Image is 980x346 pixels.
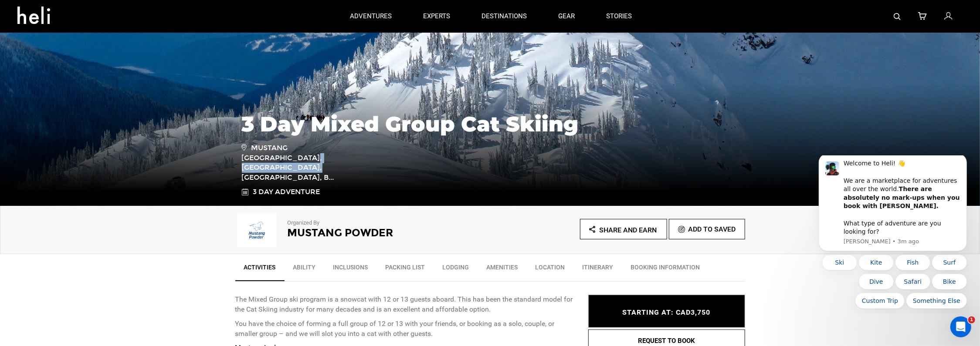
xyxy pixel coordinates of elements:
[806,156,980,314] iframe: Intercom notifications message
[478,259,527,280] a: Amenities
[423,12,450,21] p: experts
[90,99,125,114] button: Quick reply: Fish
[235,259,285,281] a: Activities
[894,13,901,20] img: search-bar-icon.svg
[235,213,279,248] img: img_0ff4e6702feb5b161957f2ea789f15f4.png
[285,259,325,280] a: Ability
[434,259,478,280] a: Lodging
[482,12,527,21] p: destinations
[242,112,739,136] h1: 3 Day Mixed Group Cat Skiing
[50,137,99,153] button: Quick reply: Custom Trip
[38,3,155,80] div: Welcome to Heli! 👋 We are a marketplace for adventures all over the world. What type of adventure...
[950,316,971,337] iframe: Intercom live chat
[325,259,377,280] a: Inclusions
[527,259,574,280] a: Location
[38,3,155,80] div: Message content
[288,219,466,227] p: Organized By
[38,82,155,90] p: Message from Carl, sent 3m ago
[53,118,88,134] button: Quick reply: Dive
[20,6,34,20] img: Profile image for Carl
[253,187,320,197] span: 3 Day Adventure
[242,142,366,183] span: Mustang [GEOGRAPHIC_DATA], [GEOGRAPHIC_DATA], [GEOGRAPHIC_DATA], B...
[350,12,392,21] p: adventures
[53,99,88,114] button: Quick reply: Kite
[90,118,125,134] button: Quick reply: Safari
[599,226,657,234] span: Share and Earn
[126,118,161,134] button: Quick reply: Bike
[126,99,161,114] button: Quick reply: Surf
[17,99,51,114] button: Quick reply: Ski
[574,259,622,280] a: Itinerary
[623,308,711,316] span: STARTING AT: CAD3,750
[235,295,575,315] p: The Mixed Group ski program is a snowcat with 12 or 13 guests aboard. This has been the standard ...
[38,30,154,54] b: There are absolutely no mark-ups when you book with [PERSON_NAME].
[622,259,709,280] a: BOOKING INFORMATION
[13,99,161,153] div: Quick reply options
[377,259,434,280] a: Packing List
[288,227,466,239] h2: Mustang Powder
[688,225,736,233] span: Add To Saved
[235,319,575,339] p: You have the choice of forming a full group of 12 or 13 with your friends, or booking as a solo, ...
[968,316,975,323] span: 1
[101,137,161,153] button: Quick reply: Something Else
